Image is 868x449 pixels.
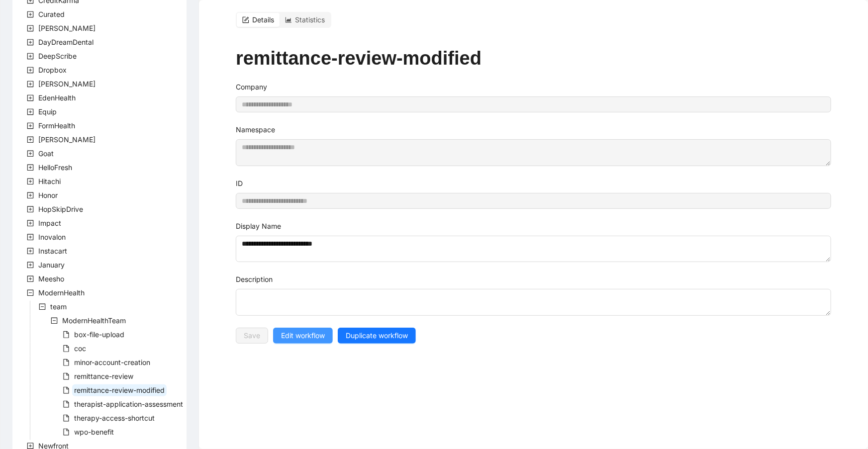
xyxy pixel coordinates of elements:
span: FormHealth [38,121,75,130]
span: January [36,259,67,271]
span: plus-square [27,67,34,74]
span: form [242,16,249,23]
span: plus-square [27,108,34,115]
span: plus-square [27,234,34,241]
span: Garner [36,134,97,146]
span: plus-square [27,39,34,46]
label: Company [236,82,267,92]
span: therapist-application-assessment [74,400,183,408]
span: plus-square [27,275,34,282]
button: Duplicate workflow [338,328,416,344]
span: Inovalon [38,233,66,241]
span: plus-square [27,178,34,185]
label: Namespace [236,124,275,135]
span: minor-account-creation [74,358,150,366]
span: HopSkipDrive [38,205,83,213]
span: [PERSON_NAME] [38,24,96,32]
textarea: Namespace [236,139,831,166]
input: Company [236,96,831,112]
input: ID [236,193,831,209]
label: Description [236,274,273,285]
span: DeepScribe [38,52,77,60]
span: file [63,331,70,338]
span: remittance-review [72,370,135,382]
span: minus-square [39,303,46,310]
span: DayDreamDental [36,36,96,48]
span: plus-square [27,248,34,255]
span: ModernHealth [38,288,85,297]
span: area-chart [285,16,292,23]
span: Hitachi [38,177,61,185]
span: DayDreamDental [38,38,94,46]
span: ModernHealthTeam [60,315,128,327]
span: Save [244,330,260,341]
span: Impact [38,219,61,227]
label: ID [236,178,243,189]
span: EdenHealth [36,92,78,104]
span: Details [252,15,274,24]
span: [PERSON_NAME] [38,80,96,88]
span: Impact [36,217,63,229]
span: HelloFresh [36,162,74,174]
span: Earnest [36,78,97,90]
span: therapy-access-shortcut [74,414,155,422]
span: Darby [36,22,97,34]
span: plus-square [27,81,34,88]
span: plus-square [27,150,34,157]
textarea: Display Name [236,236,831,263]
span: plus-square [27,164,34,171]
span: EdenHealth [38,93,76,102]
span: Honor [38,191,58,199]
span: Instacart [36,245,69,257]
span: plus-square [27,220,34,227]
textarea: Description [236,289,831,316]
button: Save [236,328,268,344]
span: minus-square [27,289,34,296]
span: Equip [36,106,59,118]
span: Goat [38,149,54,158]
span: plus-square [27,206,34,213]
span: therapist-application-assessment [72,398,185,410]
span: Meesho [38,274,64,283]
span: plus-square [27,94,34,101]
span: file [63,415,70,422]
span: coc [74,344,86,353]
span: remittance-review-modified [74,386,165,394]
h1: remittance-review-modified [236,47,831,70]
span: plus-square [27,25,34,32]
span: file [63,387,70,394]
span: plus-square [27,262,34,269]
span: minor-account-creation [72,357,152,368]
span: Goat [36,148,56,160]
span: Equip [38,107,57,116]
button: Edit workflow [273,328,333,344]
span: file [63,345,70,352]
span: remittance-review-modified [72,384,167,396]
span: wpo-benefit [74,428,114,436]
span: ModernHealthTeam [62,316,126,325]
span: box-file-upload [72,329,126,341]
span: Inovalon [36,231,68,243]
span: file [63,429,70,436]
span: team [48,301,69,313]
span: team [50,302,67,311]
span: January [38,261,65,269]
span: box-file-upload [74,330,124,339]
span: Curated [38,10,65,18]
span: Meesho [36,273,66,285]
span: Duplicate workflow [346,330,408,341]
span: plus-square [27,136,34,143]
span: [PERSON_NAME] [38,135,96,144]
span: Dropbox [36,64,69,76]
span: file [63,401,70,408]
span: Instacart [38,247,67,255]
span: minus-square [51,317,58,324]
span: remittance-review [74,372,133,380]
span: ModernHealth [36,287,87,299]
span: Hitachi [36,176,63,187]
span: Honor [36,189,60,201]
span: therapy-access-shortcut [72,412,157,424]
span: DeepScribe [36,50,79,62]
span: plus-square [27,122,34,129]
span: HelloFresh [38,163,72,172]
